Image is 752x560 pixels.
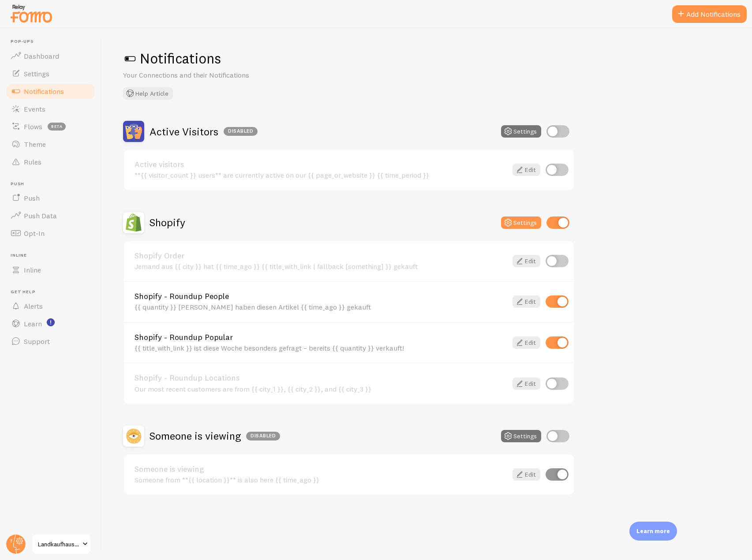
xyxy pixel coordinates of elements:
span: Notifications [24,87,64,96]
a: Alerts [5,297,96,315]
span: Events [24,105,45,113]
span: Flows [24,122,42,131]
a: Edit [513,468,540,481]
p: Your Connections and their Notifications [123,70,335,80]
span: Rules [24,157,41,166]
svg: <p>Watch New Feature Tutorials!</p> [47,318,55,326]
a: Push [5,189,96,207]
div: {{ quantity }} [PERSON_NAME] haben diesen Artikel {{ time_ago }} gekauft [135,303,507,311]
h2: Active Visitors [150,125,258,138]
h2: Shopify [150,216,185,229]
div: Disabled [224,127,258,136]
span: Inline [24,265,41,274]
div: Our most recent customers are from {{ city_1 }}, {{ city_2 }}, and {{ city_3 }} [135,385,507,393]
span: Get Help [11,289,96,295]
a: Edit [513,255,540,267]
a: Shopify - Roundup Locations [135,374,507,382]
a: Shopify - Roundup Popular [135,333,507,341]
span: Push Data [24,211,57,220]
a: Push Data [5,207,96,224]
p: Learn more [636,527,670,535]
span: Push [24,194,40,202]
a: Flows beta [5,118,96,135]
a: Inline [5,261,96,279]
span: Landkaufhaus [PERSON_NAME] [38,539,80,549]
span: Opt-In [24,229,45,238]
span: Learn [24,319,42,328]
img: Shopify [123,212,144,233]
span: Alerts [24,302,43,310]
a: Shopify - Roundup People [135,292,507,300]
h2: Someone is viewing [150,429,280,443]
a: Rules [5,153,96,171]
a: Dashboard [5,47,96,65]
a: Events [5,100,96,118]
a: Edit [513,164,540,176]
a: Someone is viewing [135,465,507,473]
a: Learn [5,315,96,332]
a: Theme [5,135,96,153]
button: Settings [501,430,541,442]
span: Settings [24,69,49,78]
img: Active Visitors [123,121,144,142]
span: Theme [24,140,46,149]
div: Someone from **{{ location }}** is also here {{ time_ago }} [135,476,507,484]
span: Push [11,181,96,187]
h1: Notifications [123,49,731,67]
button: Settings [501,125,541,138]
a: Support [5,332,96,350]
a: Edit [513,295,540,308]
img: Someone is viewing [123,426,144,447]
a: Opt-In [5,224,96,242]
a: Shopify Order [135,252,507,260]
div: Learn more [629,522,677,541]
a: Edit [513,377,540,390]
a: Landkaufhaus [PERSON_NAME] [32,534,91,555]
span: beta [48,123,66,131]
a: Edit [513,336,540,349]
a: Settings [5,65,96,82]
a: Active visitors [135,161,507,168]
span: Support [24,337,50,346]
span: Dashboard [24,52,59,60]
a: Notifications [5,82,96,100]
img: fomo-relay-logo-orange.svg [9,2,53,25]
span: Inline [11,253,96,258]
button: Help Article [123,87,173,100]
button: Settings [501,217,541,229]
div: Jemand aus {{ city }} hat {{ time_ago }} {{ title_with_link | fallback [something] }} gekauft [135,262,507,270]
div: {{ title_with_link }} ist diese Woche besonders gefragt – bereits {{ quantity }} verkauft! [135,344,507,352]
span: Pop-ups [11,39,96,45]
div: Disabled [246,432,280,441]
div: **{{ visitor_count }} users** are currently active on our {{ page_or_website }} {{ time_period }} [135,171,507,179]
